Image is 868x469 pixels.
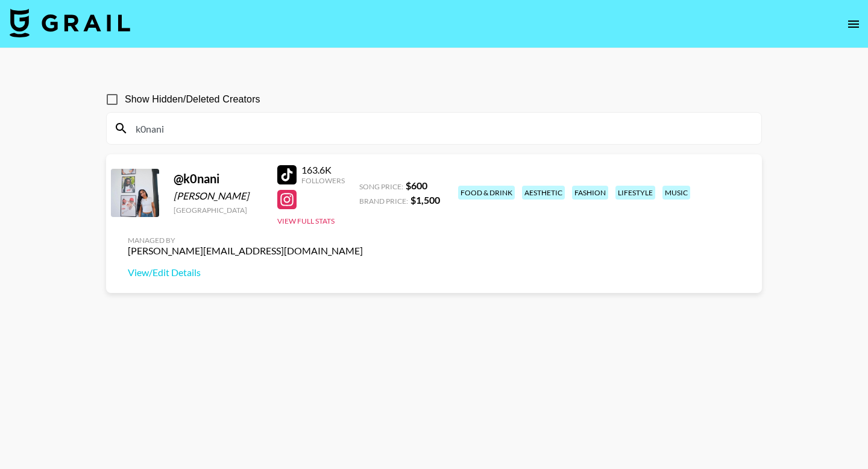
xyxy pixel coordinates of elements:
[359,197,408,206] span: Brand Price:
[406,180,427,191] strong: $ 600
[522,186,565,200] div: aesthetic
[174,206,263,215] div: [GEOGRAPHIC_DATA]
[128,266,363,279] a: View/Edit Details
[841,12,866,36] button: open drawer
[615,186,655,200] div: lifestyle
[174,190,263,202] div: [PERSON_NAME]
[410,194,440,206] strong: $ 1,500
[458,186,515,200] div: food & drink
[174,171,263,186] div: @ k0nani
[10,8,130,37] img: Grail Talent
[128,236,363,245] div: Managed By
[128,119,754,138] input: Search by User Name
[662,186,690,200] div: music
[572,186,608,200] div: fashion
[277,216,335,225] button: View Full Stats
[301,164,345,176] div: 163.6K
[301,176,345,185] div: Followers
[359,182,403,191] span: Song Price:
[128,245,363,257] div: [PERSON_NAME][EMAIL_ADDRESS][DOMAIN_NAME]
[125,92,260,107] span: Show Hidden/Deleted Creators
